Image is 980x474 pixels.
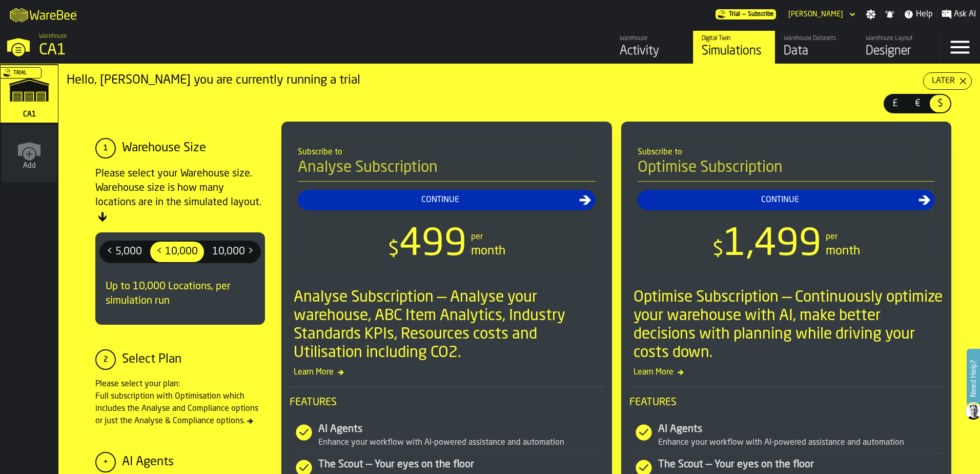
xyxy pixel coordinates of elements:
[702,35,767,42] div: Digital Twin
[968,350,979,407] label: Need Help?
[95,167,265,224] div: Please select your Warehouse size. Warehouse size is how many locations are in the simulated layout.
[742,11,746,18] span: —
[857,31,939,64] a: link-to-/wh/i/76e2a128-1b54-4d66-80d4-05ae4c277723/designer
[122,351,181,368] div: Select Plan
[318,422,604,437] div: AI Agents
[900,8,937,21] label: button-toggle-Help
[152,244,202,260] span: < 10,000
[634,288,944,362] div: Optimise Subscription — Continuously optimize your warehouse with AI, make better decisions with ...
[881,9,899,19] label: button-toggle-Notifications
[932,97,948,110] span: $
[724,227,822,264] span: 1,499
[471,243,505,260] div: month
[620,35,685,42] div: Warehouse
[13,70,27,76] span: Trial
[907,95,928,112] div: thumb
[399,227,467,264] span: 499
[302,194,579,206] div: Continue
[290,396,604,410] span: Features
[866,43,931,60] div: Designer
[638,159,935,182] h4: Optimise Subscription
[95,378,265,427] div: Please select your plan: Full subscription with Optimisation which includes the Analyse and Compl...
[862,9,880,19] label: button-toggle-Settings
[702,43,767,60] div: Simulations
[916,8,933,21] span: Help
[638,146,935,159] div: Subscribe to
[748,11,774,18] span: Subscribe
[290,366,604,379] span: Learn More
[103,244,146,260] span: < 5,000
[1,65,58,125] a: link-to-/wh/i/76e2a128-1b54-4d66-80d4-05ae4c277723/simulations
[95,138,116,159] div: 1
[67,72,923,89] div: Hello, [PERSON_NAME] you are currently running a trial
[866,35,931,42] div: Warehouse Layout
[2,125,57,184] a: link-to-/wh/new
[885,95,905,112] div: thumb
[826,231,838,243] div: per
[909,97,926,110] span: €
[923,72,972,90] button: button-Later
[638,190,935,210] button: button-Continue
[775,31,857,64] a: link-to-/wh/i/76e2a128-1b54-4d66-80d4-05ae4c277723/data
[620,43,685,60] div: Activity
[884,94,906,113] label: button-switch-multi-£
[611,31,693,64] a: link-to-/wh/i/76e2a128-1b54-4d66-80d4-05ae4c277723/feed/
[788,10,843,18] div: DropdownMenuValue-Ernest Martinez
[906,94,929,113] label: button-switch-multi-€
[658,422,944,437] div: AI Agents
[149,241,205,263] label: button-switch-multi-< 10,000
[95,452,116,472] div: +
[658,458,944,472] div: The Scout — Your eyes on the floor
[929,94,951,113] label: button-switch-multi-$
[629,396,944,410] span: Features
[23,162,36,170] span: Add
[294,288,604,362] div: Analyse Subscription — Analyse your warehouse, ABC Item Analytics, Industry Standards KPIs, Resou...
[122,454,174,470] div: AI Agents
[784,43,849,60] div: Data
[206,242,260,262] div: thumb
[716,9,776,19] div: Menu Subscription
[930,95,950,112] div: thumb
[712,240,724,260] span: $
[471,231,483,243] div: per
[100,242,148,262] div: thumb
[729,11,740,18] span: Trial
[693,31,775,64] a: link-to-/wh/i/76e2a128-1b54-4d66-80d4-05ae4c277723/simulations
[208,244,258,260] span: 10,000 >
[887,97,903,110] span: £
[954,8,976,21] span: Ask AI
[784,8,857,21] div: DropdownMenuValue-Ernest Martinez
[928,75,959,87] div: Later
[388,240,399,260] span: $
[318,458,604,472] div: The Scout — Your eyes on the floor
[99,241,149,263] label: button-switch-multi-< 5,000
[642,194,919,206] div: Continue
[658,437,944,449] div: Enhance your workflow with AI-powered assistance and automation
[150,242,204,262] div: thumb
[298,190,596,210] button: button-Continue
[937,8,980,21] label: button-toggle-Ask AI
[940,31,980,64] label: button-toggle-Menu
[298,159,596,182] h4: Analyse Subscription
[716,9,776,19] a: link-to-/wh/i/76e2a128-1b54-4d66-80d4-05ae4c277723/pricing/
[122,140,206,156] div: Warehouse Size
[39,41,316,60] div: CA1
[826,243,860,260] div: month
[99,271,261,317] div: Up to 10,000 Locations, per simulation run
[95,349,116,370] div: 2
[784,35,849,42] div: Warehouse Datasets
[205,241,261,263] label: button-switch-multi-10,000 >
[629,366,944,379] span: Learn More
[39,33,67,40] span: Warehouse
[318,437,604,449] div: Enhance your workflow with AI-powered assistance and automation
[298,146,596,159] div: Subscribe to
